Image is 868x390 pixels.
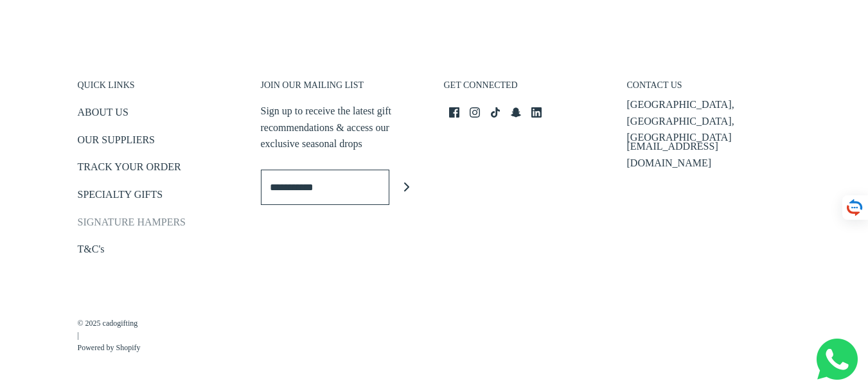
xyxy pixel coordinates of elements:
span: Company name [366,54,430,64]
a: TRACK YOUR ORDER [78,159,181,180]
a: OUR SUPPLIERS [78,132,155,153]
input: Enter email [261,170,389,205]
h3: GET CONNECTED [444,80,608,98]
p: Sign up to receive the latest gift recommendations & access our exclusive seasonal drops [261,103,425,152]
span: Number of gifts [366,107,427,117]
span: Last name [366,1,408,12]
p: [EMAIL_ADDRESS][DOMAIN_NAME] [627,138,791,171]
a: © 2025 cadogifting [78,317,141,330]
a: Powered by Shopify [78,342,141,354]
h3: JOIN OUR MAILING LIST [261,80,425,98]
p: [GEOGRAPHIC_DATA], [GEOGRAPHIC_DATA], [GEOGRAPHIC_DATA] [627,96,791,146]
h3: QUICK LINKS [78,80,242,98]
a: ABOUT US [78,104,128,125]
p: | [78,305,141,355]
button: Join [389,170,425,205]
img: Whatsapp [817,339,858,380]
a: T&C's [78,241,105,262]
h3: CONTACT US [627,80,791,98]
a: SIGNATURE HAMPERS [78,214,186,235]
a: SPECIALTY GIFTS [78,186,163,208]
